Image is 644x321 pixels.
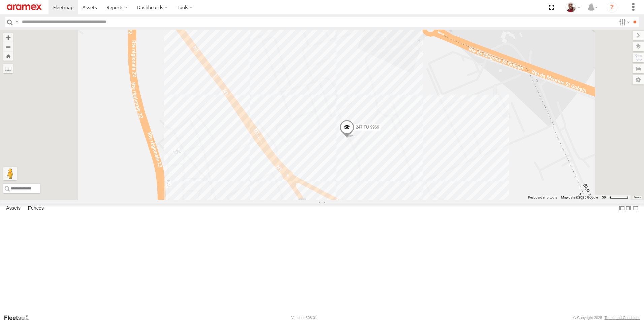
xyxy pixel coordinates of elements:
[616,17,631,27] label: Search Filter Options
[3,51,13,61] button: Zoom Home
[528,195,557,200] button: Keyboard shortcuts
[561,195,598,199] span: Map data ©2025 Google
[600,195,631,200] button: Map Scale: 50 m per 52 pixels
[7,4,42,10] img: aramex-logo.svg
[14,17,20,27] label: Search Query
[291,316,317,320] div: Version: 308.01
[3,167,17,180] button: Drag Pegman onto the map to open Street View
[634,196,641,199] a: Terms (opens in new tab)
[625,204,632,213] label: Dock Summary Table to the Right
[3,64,13,73] label: Measure
[573,316,640,320] div: © Copyright 2025 -
[607,2,617,13] i: ?
[632,204,639,213] label: Hide Summary Table
[3,204,24,213] label: Assets
[602,195,610,199] span: 50 m
[605,316,640,320] a: Terms and Conditions
[4,314,35,321] a: Visit our Website
[563,2,583,12] div: Majdi Ghannoudi
[3,42,13,51] button: Zoom out
[633,75,644,84] label: Map Settings
[3,33,13,42] button: Zoom in
[25,204,47,213] label: Fences
[356,125,379,130] span: 247 TU 9969
[618,204,625,213] label: Dock Summary Table to the Left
